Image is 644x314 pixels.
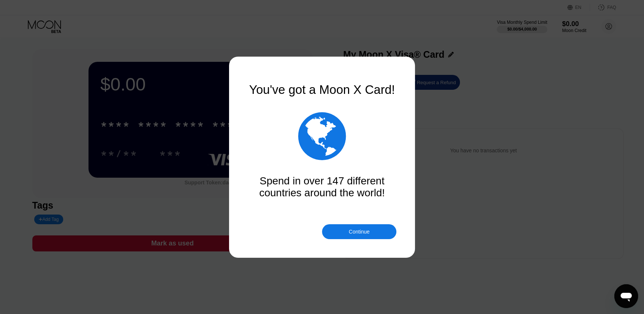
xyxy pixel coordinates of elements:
[248,175,396,199] div: Spend in over 147 different countries around the world!
[298,108,346,164] div: 
[322,224,396,239] div: Continue
[248,83,396,97] div: You've got a Moon X Card!
[349,229,370,235] div: Continue
[248,108,396,164] div: 
[614,284,638,308] iframe: Button to launch messaging window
